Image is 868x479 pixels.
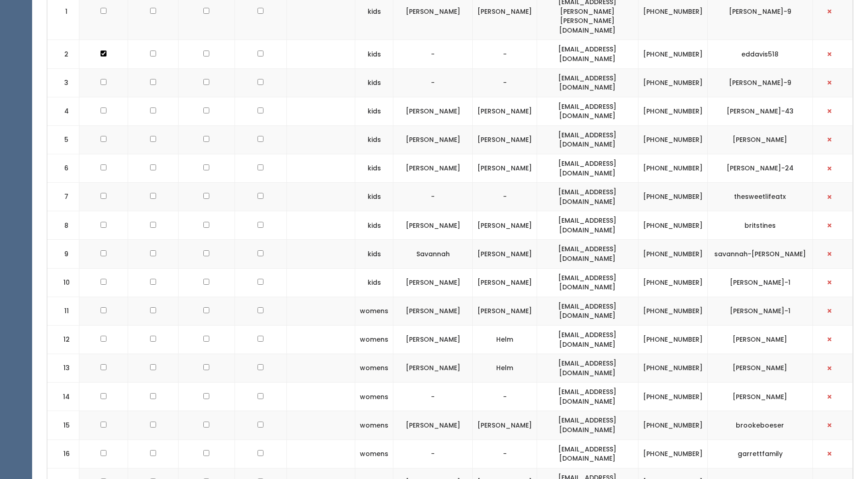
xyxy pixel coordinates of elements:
td: [PHONE_NUMBER] [638,211,707,240]
td: [PERSON_NAME] [393,125,473,154]
td: [EMAIL_ADDRESS][DOMAIN_NAME] [537,211,638,240]
td: kids [355,183,393,211]
td: [PHONE_NUMBER] [638,240,707,268]
td: [PHONE_NUMBER] [638,125,707,154]
td: [EMAIL_ADDRESS][DOMAIN_NAME] [537,383,638,411]
td: - [473,68,537,97]
td: [PERSON_NAME] [393,154,473,182]
td: Savannah [393,240,473,268]
td: [PHONE_NUMBER] [638,383,707,411]
td: eddavis518 [707,40,812,68]
td: [EMAIL_ADDRESS][DOMAIN_NAME] [537,354,638,383]
td: [PHONE_NUMBER] [638,325,707,354]
td: brookeboeser [707,411,812,440]
td: [PERSON_NAME] [393,97,473,125]
td: [EMAIL_ADDRESS][DOMAIN_NAME] [537,297,638,325]
td: 9 [47,240,79,268]
td: 12 [47,325,79,354]
td: [PERSON_NAME] [473,297,537,325]
td: [PERSON_NAME] [707,325,812,354]
td: womens [355,354,393,383]
td: 13 [47,354,79,383]
td: - [473,440,537,468]
td: [PERSON_NAME] [473,154,537,182]
td: [PERSON_NAME] [473,125,537,154]
td: [EMAIL_ADDRESS][DOMAIN_NAME] [537,40,638,68]
td: [EMAIL_ADDRESS][DOMAIN_NAME] [537,440,638,468]
td: [EMAIL_ADDRESS][DOMAIN_NAME] [537,97,638,125]
td: thesweetlifeatx [707,183,812,211]
td: [EMAIL_ADDRESS][DOMAIN_NAME] [537,411,638,440]
td: kids [355,68,393,97]
td: [PERSON_NAME] [707,354,812,383]
td: 14 [47,383,79,411]
td: kids [355,240,393,268]
td: [PHONE_NUMBER] [638,440,707,468]
td: [EMAIL_ADDRESS][DOMAIN_NAME] [537,325,638,354]
td: womens [355,383,393,411]
td: garrettfamily [707,440,812,468]
td: [PERSON_NAME] [473,268,537,297]
td: [PERSON_NAME]-1 [707,268,812,297]
td: [PERSON_NAME] [393,211,473,240]
td: 5 [47,125,79,154]
td: [PHONE_NUMBER] [638,297,707,325]
td: womens [355,440,393,468]
td: [PERSON_NAME] [393,297,473,325]
td: womens [355,411,393,440]
td: [EMAIL_ADDRESS][DOMAIN_NAME] [537,154,638,182]
td: [EMAIL_ADDRESS][DOMAIN_NAME] [537,125,638,154]
td: kids [355,125,393,154]
td: - [473,383,537,411]
td: [PERSON_NAME] [473,211,537,240]
td: 2 [47,40,79,68]
td: savannah-[PERSON_NAME] [707,240,812,268]
td: [PERSON_NAME] [473,97,537,125]
td: 7 [47,183,79,211]
td: britstines [707,211,812,240]
td: [PERSON_NAME] [393,354,473,383]
td: [PHONE_NUMBER] [638,154,707,182]
td: 16 [47,440,79,468]
td: kids [355,211,393,240]
td: - [393,40,473,68]
td: [EMAIL_ADDRESS][DOMAIN_NAME] [537,240,638,268]
td: - [473,183,537,211]
td: [PERSON_NAME]-9 [707,68,812,97]
td: [PERSON_NAME] [393,268,473,297]
td: [EMAIL_ADDRESS][DOMAIN_NAME] [537,68,638,97]
td: [PHONE_NUMBER] [638,183,707,211]
td: kids [355,268,393,297]
td: 10 [47,268,79,297]
td: 15 [47,411,79,440]
td: kids [355,154,393,182]
td: [PERSON_NAME] [707,125,812,154]
td: Helm [473,325,537,354]
td: kids [355,40,393,68]
td: [PHONE_NUMBER] [638,268,707,297]
td: womens [355,297,393,325]
td: [PHONE_NUMBER] [638,40,707,68]
td: [PERSON_NAME] [473,411,537,440]
td: 8 [47,211,79,240]
td: womens [355,325,393,354]
td: [PERSON_NAME]-24 [707,154,812,182]
td: [EMAIL_ADDRESS][DOMAIN_NAME] [537,183,638,211]
td: [PHONE_NUMBER] [638,411,707,440]
td: - [393,383,473,411]
td: [PHONE_NUMBER] [638,354,707,383]
td: Helm [473,354,537,383]
td: [PERSON_NAME] [473,240,537,268]
td: [EMAIL_ADDRESS][DOMAIN_NAME] [537,268,638,297]
td: [PERSON_NAME] [393,325,473,354]
td: - [473,40,537,68]
td: [PERSON_NAME]-43 [707,97,812,125]
td: [PERSON_NAME]-1 [707,297,812,325]
td: - [393,183,473,211]
td: [PERSON_NAME] [393,411,473,440]
td: kids [355,97,393,125]
td: - [393,440,473,468]
td: 4 [47,97,79,125]
td: [PHONE_NUMBER] [638,97,707,125]
td: 6 [47,154,79,182]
